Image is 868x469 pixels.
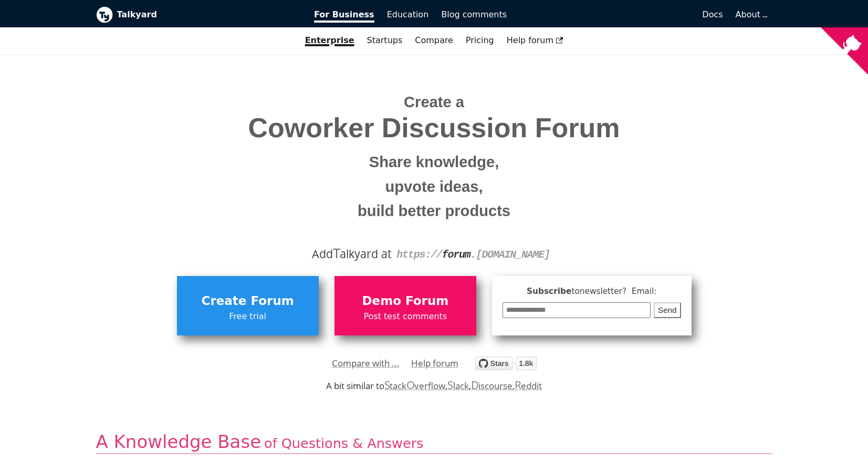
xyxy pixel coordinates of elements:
h2: A Knowledge Base [96,431,772,454]
span: Docs [702,9,723,19]
img: talkyard.svg [475,356,537,370]
a: About [736,9,766,19]
a: Create ForumFree trial [177,276,319,335]
a: Discourse [471,380,513,392]
div: Add alkyard at [104,245,765,263]
span: Create a [404,94,464,110]
a: Slack [447,380,468,392]
span: Coworker Discussion Forum [104,113,765,143]
code: https:// . [DOMAIN_NAME] [396,249,550,261]
span: Free trial [182,310,313,323]
span: O [406,378,415,392]
small: Share knowledge, [104,150,765,175]
a: Talkyard logoTalkyard [96,6,300,23]
a: Star debiki/talkyard on GitHub [475,358,537,373]
span: D [471,378,479,392]
span: to newsletter ? Email: [571,287,656,296]
span: R [515,378,521,392]
a: Startups [361,32,409,49]
a: Education [381,6,435,24]
b: Talkyard [117,8,300,22]
small: build better products [104,199,765,223]
a: Enterprise [299,32,361,49]
a: For Business [308,6,381,24]
span: of Questions & Answers [264,435,423,451]
button: Send [654,302,681,319]
span: Demo Forum [340,291,471,311]
a: Blog comments [435,6,513,24]
a: Pricing [459,32,500,49]
span: Help forum [507,35,563,45]
span: For Business [314,9,374,23]
span: Subscribe [503,285,681,298]
strong: forum [442,249,470,261]
a: Docs [513,6,729,24]
a: StackOverflow [384,380,446,392]
span: T [333,243,340,262]
a: Compare [415,35,453,45]
a: Help forum [500,32,570,49]
span: Post test comments [340,310,471,323]
span: S [384,378,390,392]
span: Blog comments [441,9,507,19]
span: S [447,378,453,392]
a: Demo ForumPost test comments [334,276,476,335]
img: Talkyard logo [96,6,113,23]
span: Education [387,9,429,19]
a: Reddit [515,380,542,392]
small: upvote ideas, [104,175,765,199]
span: Create Forum [182,291,313,311]
a: Compare with ... [332,355,400,371]
a: Help forum [411,355,458,371]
